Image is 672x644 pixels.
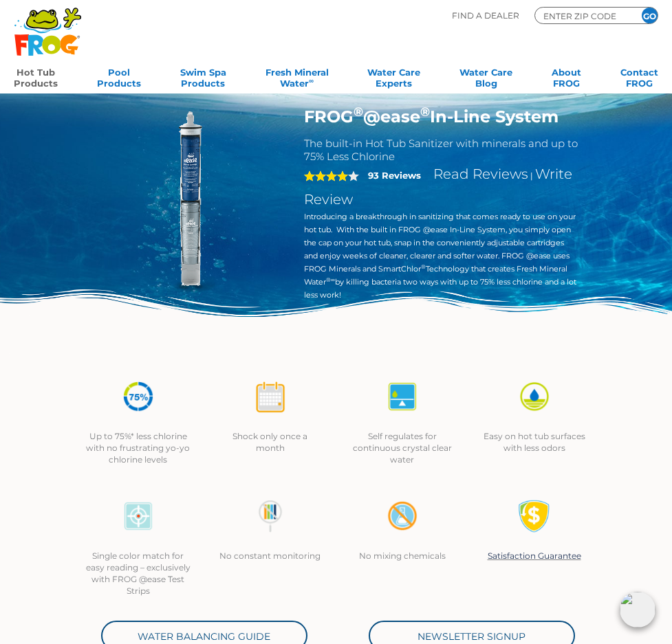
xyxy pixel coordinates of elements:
[542,10,625,22] input: Zip Code Form
[518,380,551,413] img: icon-atease-easy-on
[180,63,226,90] a: Swim SpaProducts
[350,550,455,562] p: No mixing chemicals
[386,500,419,533] img: no-mixing1
[386,380,419,413] img: icon-atease-self-regulates
[304,170,348,181] span: 4
[552,63,581,90] a: AboutFROG
[642,8,658,23] input: GO
[122,500,155,533] img: icon-atease-color-match
[86,430,191,465] p: Up to 75%* less chlorine with no frustrating yo-yo chlorine levels
[488,551,581,561] a: Satisfaction Guarantee
[482,430,587,454] p: Easy on hot tub surfaces with less odors
[433,166,528,182] a: Read Reviews
[122,380,155,413] img: icon-atease-75percent-less
[620,63,658,90] a: ContactFROG
[354,104,363,120] sup: ®
[530,170,533,181] span: |
[93,107,284,298] img: inline-system.png
[304,107,580,126] h1: FROG @ease In-Line System
[304,137,580,163] h2: The built-in Hot Tub Sanitizer with minerals and up to 75% Less Chlorine
[265,63,329,90] a: Fresh MineralWater∞
[218,550,323,562] p: No constant monitoring
[350,430,455,465] p: Self regulates for continuous crystal clear water
[218,430,323,454] p: Shock only once a month
[304,210,580,302] p: Introducing a breakthrough in sanitizing that comes ready to use on your hot tub. With the built ...
[421,263,426,270] sup: ®
[452,7,519,24] p: Find A Dealer
[14,63,58,90] a: Hot TubProducts
[367,63,420,90] a: Water CareExperts
[420,104,430,120] sup: ®
[254,380,287,413] img: icon-atease-shock-once
[309,77,314,85] sup: ∞
[518,500,551,533] img: Satisfaction Guarantee Icon
[254,500,287,533] img: no-constant-monitoring1
[620,592,655,628] img: openIcon
[459,63,512,90] a: Water CareBlog
[368,170,421,181] strong: 93 Reviews
[97,63,141,90] a: PoolProducts
[86,550,191,597] p: Single color match for easy reading – exclusively with FROG @ease Test Strips
[326,276,335,283] sup: ®∞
